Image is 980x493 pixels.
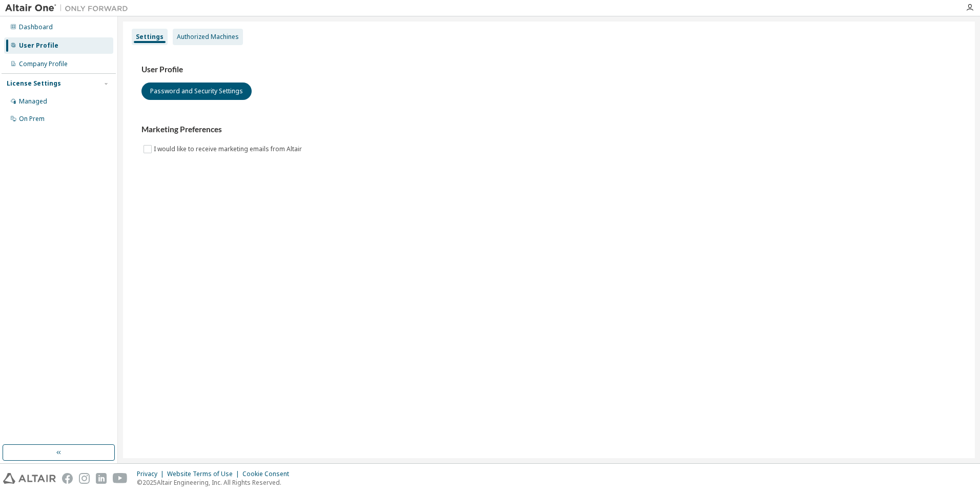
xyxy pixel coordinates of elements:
button: Password and Security Settings [141,83,252,100]
div: License Settings [7,79,61,88]
div: Website Terms of Use [167,470,242,478]
img: Altair One [5,3,133,13]
img: youtube.svg [113,473,128,484]
div: User Profile [19,42,58,50]
img: linkedin.svg [96,473,107,484]
img: instagram.svg [79,473,90,484]
div: Dashboard [19,23,53,31]
div: Company Profile [19,60,68,68]
p: © 2025 Altair Engineering, Inc. All Rights Reserved. [137,478,295,487]
div: On Prem [19,115,45,123]
img: facebook.svg [62,473,73,484]
div: Cookie Consent [242,470,295,478]
label: I would like to receive marketing emails from Altair [154,143,304,155]
div: Settings [136,33,164,41]
img: altair_logo.svg [3,473,56,484]
div: Authorized Machines [177,33,239,41]
h3: User Profile [141,65,956,75]
div: Privacy [137,470,167,478]
div: Managed [19,97,47,106]
h3: Marketing Preferences [141,125,956,135]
